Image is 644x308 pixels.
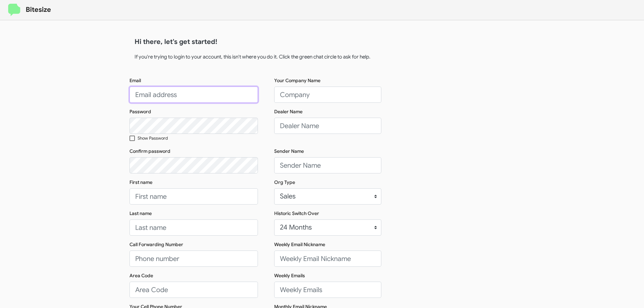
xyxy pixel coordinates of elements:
input: Weekly Email Nickname [274,251,381,267]
label: Password [129,108,151,115]
h2: Hi there, let's get started! [135,37,510,47]
input: Company [274,87,381,103]
input: Dealer Name [274,118,381,134]
h4: If you're trying to login to your account, this isn't where you do it. Click the green chat circl... [135,53,510,61]
label: Sender Name [274,148,304,155]
input: Weekly Emails [274,282,381,298]
label: Historic Switch Over [274,210,319,217]
label: Weekly Emails [274,272,305,279]
label: Email [129,77,141,84]
label: Call Forwarding Number [129,241,183,248]
small: Show Password [138,136,168,141]
label: Weekly Email Nickname [274,241,325,248]
label: First name [129,179,152,186]
div: Bitesize [8,4,51,17]
input: Area Code [129,282,258,298]
label: Last name [129,210,152,217]
label: Area Code [129,272,153,279]
input: Phone number [129,251,258,267]
label: Org Type [274,179,295,186]
input: Last name [129,219,258,236]
input: Email address [129,87,258,103]
input: Sender Name [274,157,381,173]
label: Confirm password [129,148,170,155]
label: Dealer Name [274,108,303,115]
label: Your Company Name [274,77,320,84]
input: First name [129,188,258,205]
